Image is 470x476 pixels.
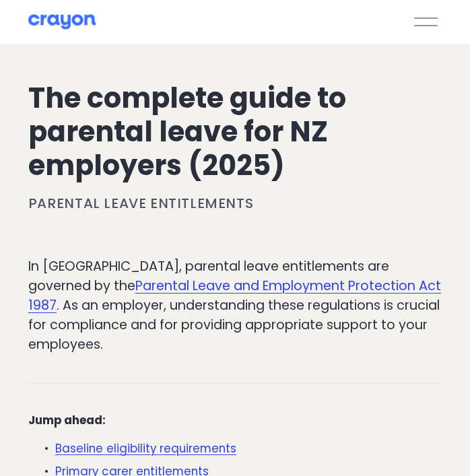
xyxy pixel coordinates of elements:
[28,13,96,30] img: Crayon
[28,194,253,213] a: Parental leave entitlements
[55,440,236,456] a: Baseline eligibility requirements
[28,81,442,182] h1: The complete guide to parental leave for NZ employers (2025)
[28,277,441,314] a: Parental Leave and Employment Protection Act 1987
[28,257,442,354] p: In [GEOGRAPHIC_DATA], parental leave entitlements are governed by the . As an employer, understan...
[28,412,106,428] strong: Jump ahead:
[282,389,464,452] iframe: Tidio Chat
